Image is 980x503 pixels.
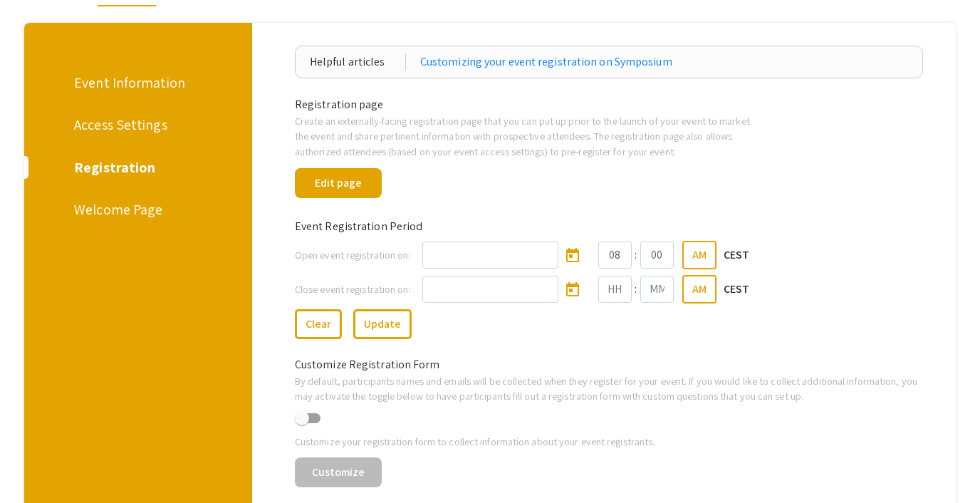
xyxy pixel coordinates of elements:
button: Open calendar [558,275,587,304]
a: Customizing your event registration on Symposium [420,53,672,71]
label: Close event registration on: [295,281,411,297]
input: Minutes [640,276,674,303]
div: Customize Registration Form [284,356,934,373]
p: By default, participants names and emails will be collected when they register for your event. If... [295,373,924,404]
div: : [632,247,640,264]
label: Open event registration on: [295,247,411,263]
div: Event Information [74,72,197,93]
button: Update [353,309,412,339]
input: Minutes [640,242,674,269]
p: Create an externally-facing registration page that you can put up prior to the launch of your eve... [295,113,761,160]
button: Edit page [295,168,382,198]
div: : [632,281,640,298]
button: Customize [295,457,382,487]
button: AM [682,275,716,304]
button: AM [682,241,716,269]
div: Access Settings [74,114,197,135]
p: Customize your registration form to collect information about your event registrants. [295,434,924,450]
div: Helpful articles [310,53,406,71]
div: Event Registration Period [284,218,934,235]
div: Welcome Page [74,199,197,220]
p: CEST [724,247,749,264]
div: Registration [74,157,197,178]
iframe: Chat [11,439,61,492]
p: CEST [724,281,749,298]
button: Open calendar [558,241,587,269]
div: Registration page [284,96,934,113]
input: Hours [598,276,632,303]
button: Clear [295,309,342,339]
input: Hours [598,242,632,269]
